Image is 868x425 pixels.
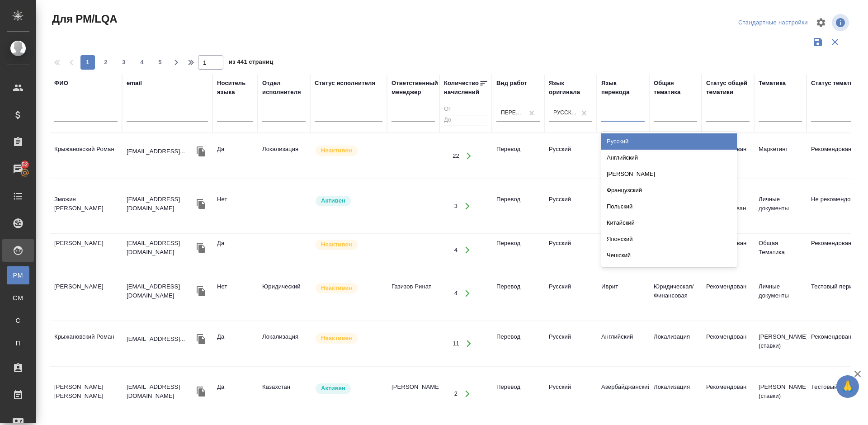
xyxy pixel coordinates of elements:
p: Активен [321,384,345,393]
span: 3 [117,58,131,67]
p: [EMAIL_ADDRESS]... [127,147,185,156]
div: Язык перевода [601,79,645,97]
p: Неактивен [321,146,352,155]
p: Неактивен [321,334,352,343]
a: П [7,334,29,352]
div: [PERSON_NAME] [601,166,737,182]
span: CM [11,293,25,302]
p: Неактивен [321,283,352,293]
div: 4 [454,246,458,255]
td: Перевод [492,378,544,410]
td: Азербайджанский [597,378,649,410]
td: Крыжановский Роман [50,140,122,172]
button: 🙏 [836,375,859,398]
div: ФИО [54,79,68,88]
a: PM [7,266,29,284]
div: Чешский [601,247,737,264]
input: От [444,104,487,115]
td: Зможин [PERSON_NAME] [50,190,122,222]
span: Посмотреть информацию [832,14,851,31]
a: С [7,312,29,330]
button: Скопировать [194,197,208,211]
td: Рекомендован [702,378,754,410]
td: Русский [544,378,597,410]
div: Английский [601,150,737,166]
p: [EMAIL_ADDRESS][DOMAIN_NAME] [127,382,194,401]
td: [PERSON_NAME] (ставки) [754,328,807,359]
p: [EMAIL_ADDRESS]... [127,335,185,344]
span: 2 [99,58,113,67]
div: Русский [553,109,577,117]
td: Русский [544,328,597,359]
button: Скопировать [194,385,208,398]
td: Перевод [492,234,544,266]
td: [PERSON_NAME] [50,234,122,266]
button: Открыть работы [458,385,476,403]
td: Личные документы [754,190,807,222]
td: Казахстан [258,378,310,410]
div: Статус исполнителя [315,79,375,88]
td: Рекомендован [702,278,754,309]
div: Сербский [601,264,737,280]
div: Ответственный менеджер [392,79,438,97]
button: Сбросить фильтры [826,33,844,51]
td: Английский [597,328,649,359]
td: [PERSON_NAME] (ставки) [754,378,807,410]
div: Польский [601,198,737,215]
td: Общая Тематика [754,234,807,266]
button: Скопировать [194,241,208,255]
div: Рядовой исполнитель: назначай с учетом рейтинга [315,195,382,207]
span: из 441 страниц [229,57,273,70]
div: Китайский [601,215,737,231]
button: Скопировать [194,284,208,298]
button: Сохранить фильтры [809,33,826,51]
div: Статус тематики [811,79,860,88]
td: Да [212,328,258,359]
td: Русский [544,234,597,266]
div: Перевод [501,109,524,117]
td: Русский [544,140,597,172]
td: Маркетинг [754,140,807,172]
button: Открыть работы [460,335,478,353]
td: Крыжановский Роман [50,328,122,359]
div: Японский [601,231,737,247]
td: Личные документы [754,278,807,309]
button: 5 [153,55,167,70]
div: Количество начислений [444,79,479,97]
div: Наши пути разошлись: исполнитель с нами не работает [315,145,382,157]
p: [EMAIL_ADDRESS][DOMAIN_NAME] [127,239,194,257]
span: PM [11,271,25,280]
span: 5 [153,58,167,67]
div: email [127,79,142,88]
div: Отдел исполнителя [262,79,306,97]
div: 4 [454,289,458,298]
div: Наши пути разошлись: исполнитель с нами не работает [315,332,382,345]
p: [EMAIL_ADDRESS][DOMAIN_NAME] [127,282,194,300]
div: Носитель языка [217,79,253,97]
span: 🙏 [840,377,855,396]
td: Локализация [649,378,702,410]
td: Туркменский [597,234,649,266]
td: Рекомендован [702,328,754,359]
td: Да [212,234,258,266]
span: Для PM/LQA [50,12,117,26]
button: 2 [99,55,113,70]
td: Перевод [492,328,544,359]
div: split button [736,16,810,30]
div: 3 [454,202,458,211]
div: 22 [453,151,459,161]
td: Нет [212,278,258,309]
td: [PERSON_NAME] [387,378,439,410]
td: Русский [544,190,597,222]
span: 4 [135,58,149,67]
button: Скопировать [194,332,208,346]
div: Наши пути разошлись: исполнитель с нами не работает [315,239,382,251]
td: Да [212,378,258,410]
td: Локализация [649,328,702,359]
td: Иврит [597,278,649,309]
div: Общая тематика [654,79,697,97]
button: Открыть работы [460,147,478,165]
button: 4 [135,55,149,70]
div: Французский [601,182,737,198]
td: Иврит [597,190,649,222]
